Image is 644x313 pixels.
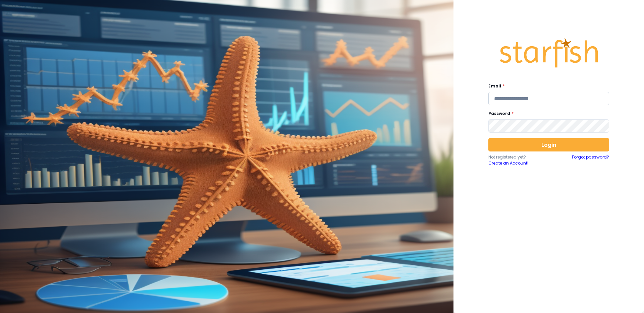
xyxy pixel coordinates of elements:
[488,154,549,160] p: Not registered yet?
[488,160,549,166] a: Create an Account!
[498,32,599,74] img: Logo.42cb71d561138c82c4ab.png
[488,138,609,151] button: Login
[572,154,609,166] a: Forgot password?
[488,83,605,89] label: Email
[488,111,605,117] label: Password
